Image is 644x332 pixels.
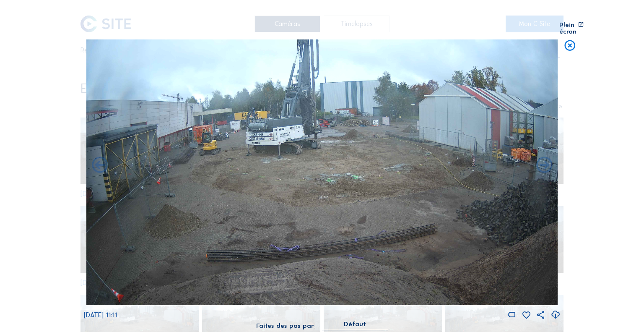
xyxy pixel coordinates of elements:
[84,311,117,319] span: [DATE] 11:11
[90,156,109,175] i: Forward
[559,21,576,34] div: Plein écran
[256,322,316,329] div: Faites des pas par:
[86,39,558,305] img: Image
[535,156,554,175] i: Back
[344,320,366,328] div: Défaut
[322,320,388,330] div: Défaut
